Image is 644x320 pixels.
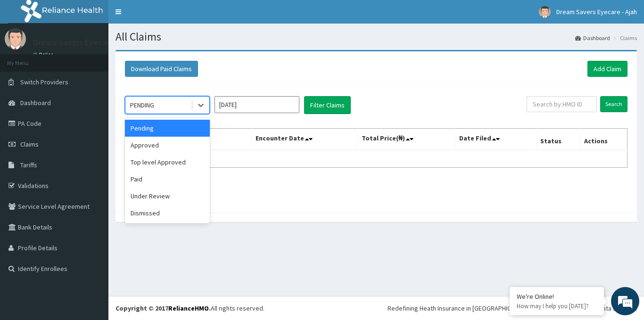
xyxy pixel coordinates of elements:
strong: Copyright © 2017 . [116,304,211,312]
span: Dream Savers Eyecare - Ajah [556,8,637,16]
div: Chat with us now [49,53,158,65]
th: Total Price(₦) [357,129,455,150]
div: Dismissed [125,205,210,222]
div: Top level Approved [125,154,210,171]
input: Search [600,96,627,112]
span: Claims [20,140,39,148]
p: How may I help you today? [517,302,597,310]
input: Search by HMO ID [527,96,597,112]
div: Minimize live chat window [155,5,177,27]
button: Filter Claims [304,96,351,114]
a: RelianceHMO [168,304,209,312]
span: Tariffs [20,161,37,169]
th: Status [537,129,580,150]
span: We're online! [55,98,130,194]
div: PENDING [130,100,154,110]
th: Actions [580,129,627,150]
p: Dream Savers Eyecare - Ajah [33,38,136,47]
div: We're Online! [517,292,597,301]
div: Paid [125,171,210,188]
a: Online [33,51,56,58]
a: Add Claim [587,61,627,77]
textarea: Type your message and hit 'Enter' [5,217,180,250]
div: Pending [125,120,210,137]
th: Encounter Date [252,129,357,150]
h1: All Claims [116,31,637,43]
span: Dashboard [20,98,51,107]
img: d_794563401_company_1708531726252_794563401 [17,47,38,71]
a: Dashboard [575,34,610,42]
span: Switch Providers [20,78,68,86]
img: User Image [539,6,551,18]
li: Claims [611,34,637,42]
div: Approved [125,137,210,154]
th: Date Filed [455,129,537,150]
footer: All rights reserved. [108,296,644,320]
img: User Image [5,28,26,49]
input: Select Month and Year [215,96,299,113]
button: Download Paid Claims [125,61,198,77]
div: Redefining Heath Insurance in [GEOGRAPHIC_DATA] using Telemedicine and Data Science! [388,304,637,313]
div: Under Review [125,188,210,205]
